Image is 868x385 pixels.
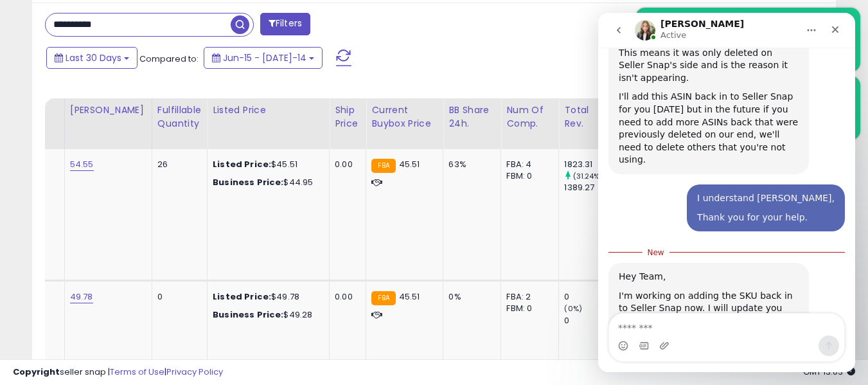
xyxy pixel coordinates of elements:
[564,315,616,327] div: 0
[21,277,200,315] div: I'm working on adding the SKU back in to Seller Snap now. I will update you once it's available.
[10,239,247,240] div: New messages divider
[213,177,319,188] div: $44.95
[335,291,356,303] div: 0.00
[371,291,395,305] small: FBA
[89,172,247,219] div: I understand [PERSON_NAME],Thank you for your help.
[110,366,164,378] a: Terms of Use
[506,291,549,303] div: FBA: 2
[21,258,200,271] div: Hey Team,
[506,103,553,130] div: Num of Comp.
[157,291,197,303] div: 0
[335,103,360,130] div: Ship Price
[213,103,324,117] div: Listed Price
[448,291,491,303] div: 0%
[371,159,395,173] small: FBA
[399,158,420,170] span: 45.51
[46,47,137,69] button: Last 30 Days
[213,159,319,170] div: $45.51
[70,103,146,117] div: [PERSON_NAME]
[564,182,616,193] div: 1389.27
[213,158,271,170] b: Listed Price:
[70,158,94,171] a: 54.55
[13,366,60,378] strong: Copyright
[220,323,241,343] button: Send a message…
[213,291,319,303] div: $49.78
[335,159,356,170] div: 0.00
[61,328,71,338] button: Upload attachment
[139,53,199,65] span: Compared to:
[564,303,582,314] small: (0%)
[213,309,283,321] b: Business Price:
[598,13,855,372] iframe: Intercom live chat
[13,366,223,379] div: seller snap | |
[99,179,236,192] div: I understand [PERSON_NAME],
[506,303,549,314] div: FBM: 0
[506,159,549,170] div: FBA: 4
[213,309,319,321] div: $49.28
[371,103,438,130] div: Current Buybox Price
[40,328,51,338] button: Gif picker
[10,250,247,350] div: Britney says…
[70,291,93,303] a: 49.78
[99,199,236,211] div: Thank you for your help.
[223,51,306,64] span: Jun-15 - [DATE]-14
[448,159,491,170] div: 63%
[157,159,197,170] div: 26
[399,291,420,303] span: 45.51
[10,172,247,229] div: Team says…
[213,176,283,188] b: Business Price:
[213,291,271,303] b: Listed Price:
[204,47,323,69] button: Jun-15 - [DATE]-14
[166,366,223,378] a: Privacy Policy
[10,250,211,322] div: Hey Team,I'm working on adding the SKU back in to Seller Snap now. I will update you once it's av...
[506,170,549,182] div: FBM: 0
[448,103,495,130] div: BB Share 24h.
[564,159,616,170] div: 1823.31
[564,291,616,303] div: 0
[66,51,121,64] span: Last 30 Days
[573,171,603,181] small: (31.24%)
[20,328,30,338] button: Emoji picker
[11,301,246,323] textarea: Message…
[157,103,202,130] div: Fulfillable Quantity
[260,13,310,35] button: Filters
[21,78,200,154] div: I'll add this ASIN back in to Seller Snap for you [DATE] but in the future if you need to add mor...
[564,103,611,130] div: Total Rev.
